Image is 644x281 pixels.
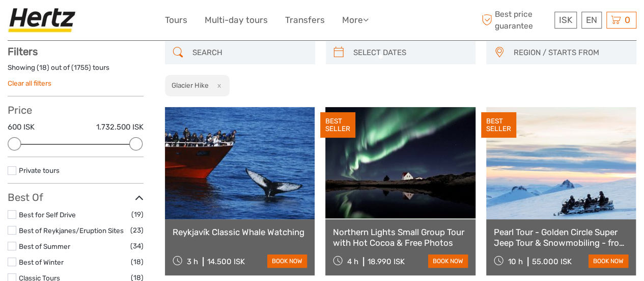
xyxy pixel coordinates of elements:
h3: Best Of [8,191,144,203]
div: BEST SELLER [481,112,516,138]
button: REGION / STARTS FROM [509,44,631,61]
span: (23) [130,224,144,236]
a: More [342,13,369,28]
div: BEST SELLER [320,112,355,138]
a: book now [589,254,628,268]
p: We're away right now. Please check back later! [14,18,115,26]
button: x [210,80,224,91]
a: Best of Summer [19,242,70,250]
a: Private tours [19,166,60,174]
div: 55.000 ISK [532,257,572,266]
a: Multi-day tours [205,13,268,28]
img: Hertz [8,8,80,33]
span: (19) [131,209,144,220]
span: 4 h [347,257,358,266]
input: SEARCH [188,44,310,62]
a: Pearl Tour - Golden Circle Super Jeep Tour & Snowmobiling - from [GEOGRAPHIC_DATA] [494,227,628,248]
button: Open LiveChat chat widget [117,16,129,28]
a: Clear all filters [8,79,51,87]
label: 18 [39,63,47,72]
a: Northern Lights Small Group Tour with Hot Cocoa & Free Photos [333,227,467,248]
h2: Glacier Hike [172,81,209,89]
a: Reykjavík Classic Whale Watching [173,227,307,237]
div: EN [581,12,602,29]
div: Showing ( ) out of ( ) tours [8,63,144,79]
span: 10 h [508,257,523,266]
span: Best price guarantee [479,9,552,31]
span: (34) [130,240,144,252]
input: SELECT DATES [349,44,471,62]
label: 1755 [74,63,89,72]
div: 18.990 ISK [368,257,405,266]
a: Best of Reykjanes/Eruption Sites [19,226,124,235]
a: Tours [165,13,187,28]
label: 1.732.500 ISK [96,122,144,133]
a: book now [267,254,307,268]
a: book now [428,254,468,268]
label: 600 ISK [8,122,35,133]
a: Transfers [285,13,325,28]
a: Best for Self Drive [19,211,76,219]
div: 14.500 ISK [207,257,245,266]
strong: Filters [8,45,38,58]
span: (18) [131,256,144,268]
span: 3 h [187,257,198,266]
span: 0 [623,15,632,25]
a: Best of Winter [19,258,64,266]
h3: Price [8,104,144,116]
span: ISK [559,15,572,25]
